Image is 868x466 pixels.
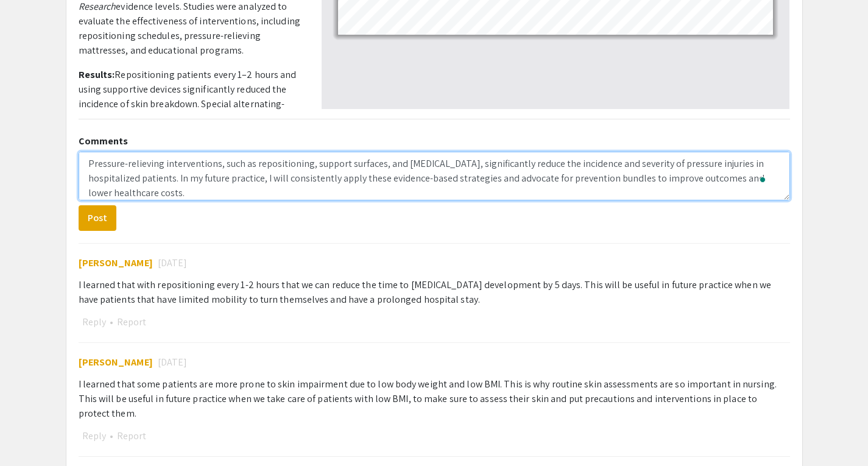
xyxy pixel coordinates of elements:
div: • [79,314,790,330]
span: [DATE] [158,256,188,270]
span: [PERSON_NAME] [79,356,153,369]
button: Post [79,205,116,231]
button: Report [113,314,150,330]
p: Repositioning patients every 1–2 hours and using supportive devices significantly reduced the inc... [79,68,303,243]
button: Reply [79,428,110,444]
button: Report [113,428,150,444]
span: [DATE] [158,355,188,370]
span: [PERSON_NAME] [79,256,153,269]
div: I learned that with repositioning every 1-2 hours that we can reduce the time to [MEDICAL_DATA] d... [79,278,790,307]
button: Reply [79,314,110,330]
strong: Results: [79,68,115,81]
div: I learned that some patients are more prone to skin impairment due to low body weight and low BMI... [79,377,790,421]
div: • [79,428,790,444]
iframe: Chat [9,411,52,457]
textarea: To enrich screen reader interactions, please activate Accessibility in Grammarly extension settings [79,152,790,200]
h2: Comments [79,135,790,147]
